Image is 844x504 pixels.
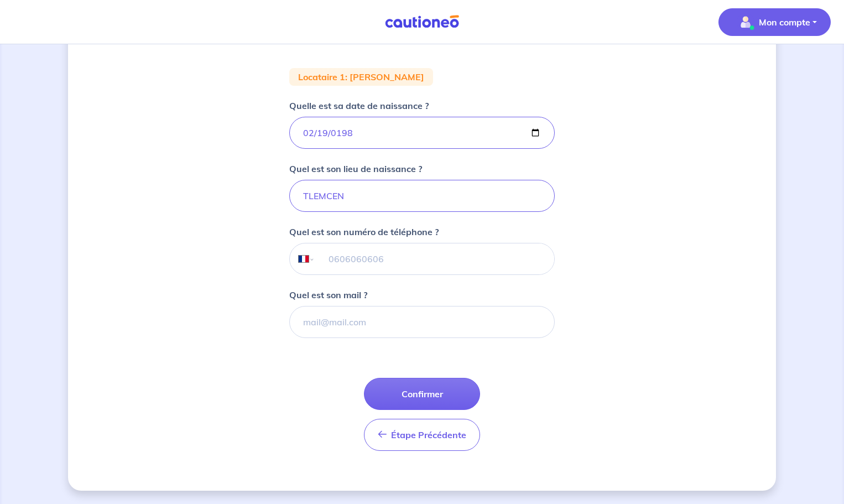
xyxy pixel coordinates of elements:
button: Étape Précédente [364,419,480,451]
p: Quel est son lieu de naissance ? [289,162,422,175]
button: illu_account_valid_menu.svgMon compte [718,8,831,36]
input: birthdate.placeholder [289,117,555,149]
button: Confirmer [364,378,480,410]
input: Paris [289,180,555,212]
p: : [PERSON_NAME] [345,72,424,81]
input: mail@mail.com [289,306,555,338]
input: 0606060606 [315,243,554,274]
img: Cautioneo [381,15,463,29]
p: Quelle est sa date de naissance ? [289,99,429,112]
p: Quel est son mail ? [289,288,367,302]
p: Quel est son numéro de téléphone ? [289,225,439,238]
img: illu_account_valid_menu.svg [737,13,754,31]
span: Étape Précédente [391,429,466,440]
p: Locataire 1 [298,72,345,81]
p: Mon compte [759,15,810,29]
